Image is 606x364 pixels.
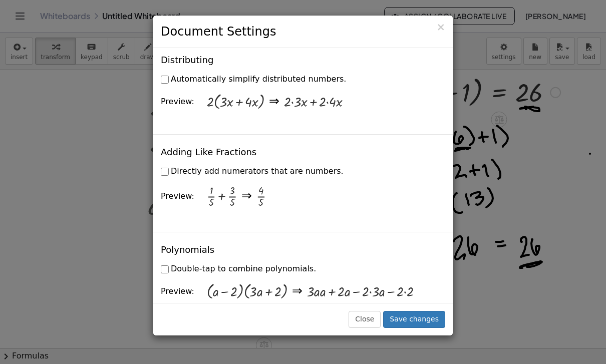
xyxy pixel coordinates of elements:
label: Directly add numerators that are numbers. [161,166,344,177]
div: ⇒ [241,188,252,206]
div: ⇒ [292,283,302,301]
label: Automatically simplify distributed numbers. [161,74,346,85]
h4: Adding Like Fractions [161,147,256,157]
span: Preview: [161,191,194,201]
input: Double-tap to combine polynomials. [161,265,169,273]
div: ⇒ [269,93,279,111]
button: Close [349,311,381,328]
span: Preview: [161,286,194,296]
h3: Document Settings [161,23,445,40]
h4: Polynomials [161,245,214,255]
span: Preview: [161,97,194,106]
input: Directly add numerators that are numbers. [161,168,169,176]
input: Automatically simplify distributed numbers. [161,76,169,84]
button: Close [436,22,445,33]
span: × [436,21,445,33]
button: Save changes [383,311,445,328]
label: Double-tap to combine polynomials. [161,263,316,275]
h4: Distributing [161,55,213,65]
